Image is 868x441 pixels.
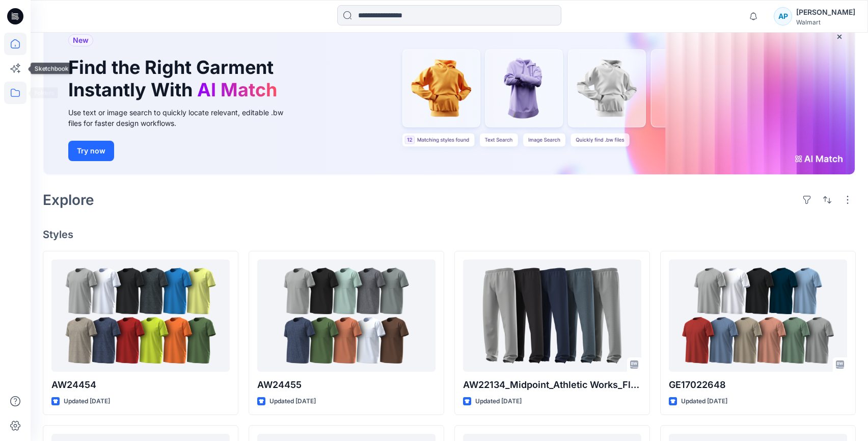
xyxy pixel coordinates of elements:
[68,57,282,100] h1: Find the Right Garment Instantly With
[43,228,856,241] h4: Styles
[51,260,230,372] a: AW24454
[796,6,855,18] div: [PERSON_NAME]
[463,378,641,392] p: AW22134_Midpoint_Athletic Works_Fleece Open Bottom Sweatpants GILDAN
[51,378,230,392] p: AW24454
[796,18,855,26] div: Walmart
[257,260,436,372] a: AW24455
[475,396,522,407] p: Updated [DATE]
[463,260,641,372] a: AW22134_Midpoint_Athletic Works_Fleece Open Bottom Sweatpants GILDAN
[68,107,297,128] div: Use text or image search to quickly locate relevant, editable .bw files for faster design workflows.
[68,141,114,161] button: Try now
[669,260,847,372] a: GE17022648
[64,396,110,407] p: Updated [DATE]
[774,7,792,25] div: AP
[681,396,727,407] p: Updated [DATE]
[257,378,436,392] p: AW24455
[269,396,316,407] p: Updated [DATE]
[197,79,277,101] span: AI Match
[669,378,847,392] p: GE17022648
[43,192,94,208] h2: Explore
[73,34,89,46] span: New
